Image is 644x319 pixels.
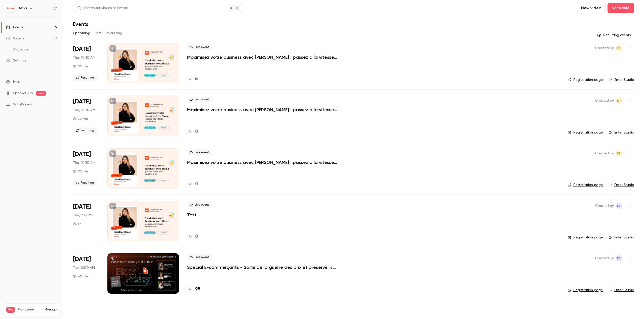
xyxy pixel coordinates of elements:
span: ER [617,98,621,104]
div: 30 min [73,117,88,121]
span: Evan SAIDI [616,203,622,209]
a: Registration page [568,182,603,187]
span: Eric ROMER [616,150,622,156]
a: Test [187,212,196,218]
img: Alma [6,4,14,12]
a: Maximisez votre business avec [PERSON_NAME] : passez à la vitesse supérieure ! [187,54,338,60]
a: Enter Studio [609,235,634,240]
a: 5 [187,76,198,82]
span: Eric ROMER [616,98,622,104]
a: Registration page [568,288,603,293]
button: New video [577,3,606,13]
div: Sep 30 Tue, 10:30 AM (Europe/Paris) [73,253,99,293]
div: Settings [6,58,26,63]
span: Created by [595,255,614,261]
a: Manage [45,308,57,312]
a: Enter Studio [609,130,634,135]
span: Help [13,79,20,85]
li: help-dropdown-opener [6,79,57,85]
h4: 5 [195,76,198,82]
span: ER [617,45,621,51]
a: Enter Studio [609,77,634,82]
div: 45 min [73,274,88,278]
a: 0 [187,128,198,135]
span: Thu, 10:30 AM [73,108,95,113]
span: Created by [595,203,614,209]
span: Plan usage [18,308,42,312]
div: 30 min [73,169,88,173]
span: [DATE] [73,45,91,53]
span: Thu, 10:30 AM [73,160,95,165]
div: Sep 25 Thu, 2:15 PM (Europe/Paris) [73,201,99,241]
div: Videos [6,36,24,41]
a: Spécial E-commerçants - Sortir de la guerre des prix et préserver ses marges pendant [DATE][DATE] [187,264,338,270]
span: Thu, 2:15 PM [73,213,93,218]
span: [DATE] [73,203,91,211]
div: Events [6,25,23,30]
span: Evan SAIDI [616,255,622,261]
span: Eric ROMER [616,45,622,51]
div: Search for videos or events [77,6,128,11]
button: Recurring events [595,31,634,39]
span: Live event [187,149,212,155]
span: Recurring [73,75,97,81]
span: Recurring [73,180,97,186]
iframe: Noticeable Trigger [51,102,57,107]
span: Live event [187,254,212,260]
div: 1 h [73,222,82,226]
span: Created by [595,45,614,51]
div: 30 min [73,64,88,68]
div: Sep 11 Thu, 10:30 AM (Europe/Paris) [73,43,99,83]
span: Recurring [73,127,97,134]
span: Live event [187,97,212,103]
span: Tue, 10:30 AM [73,265,95,270]
a: 0 [187,181,198,187]
a: Maximisez votre business avec [PERSON_NAME] : passez à la vitesse supérieure ! [187,107,338,113]
span: Created by [595,150,614,156]
a: SpeakerHub [13,91,33,96]
span: Thu, 10:30 AM [73,55,95,60]
div: Sep 18 Thu, 10:30 AM (Europe/Paris) [73,96,99,136]
button: Schedule [608,3,634,13]
h6: Alma [19,6,27,11]
span: [DATE] [73,255,91,263]
span: Pro [6,307,15,313]
a: Enter Studio [609,288,634,293]
h4: 0 [195,128,198,135]
span: ES [617,203,621,209]
button: Past [94,29,102,37]
div: Audience [6,47,28,52]
a: Registration page [568,235,603,240]
a: Maximisez votre business avec [PERSON_NAME] : passez à la vitesse supérieure ! [187,159,338,165]
span: [DATE] [73,98,91,106]
span: Created by [595,98,614,104]
span: Live event [187,202,212,208]
button: Recurring [106,29,123,37]
a: Registration page [568,130,603,135]
span: Live event [187,44,212,50]
h4: 0 [195,233,198,240]
div: Sep 25 Thu, 10:30 AM (Europe/Paris) [73,148,99,188]
h4: 0 [195,181,198,187]
a: Enter Studio [609,182,634,187]
h4: 98 [195,286,200,293]
h1: Events [73,21,88,27]
a: Registration page [568,77,603,82]
span: [DATE] [73,150,91,158]
span: ES [617,255,621,261]
span: What's new [13,102,32,107]
a: 98 [187,286,200,293]
a: 0 [187,233,198,240]
button: Upcoming [73,29,90,37]
span: new [36,91,46,96]
span: ER [617,150,621,156]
